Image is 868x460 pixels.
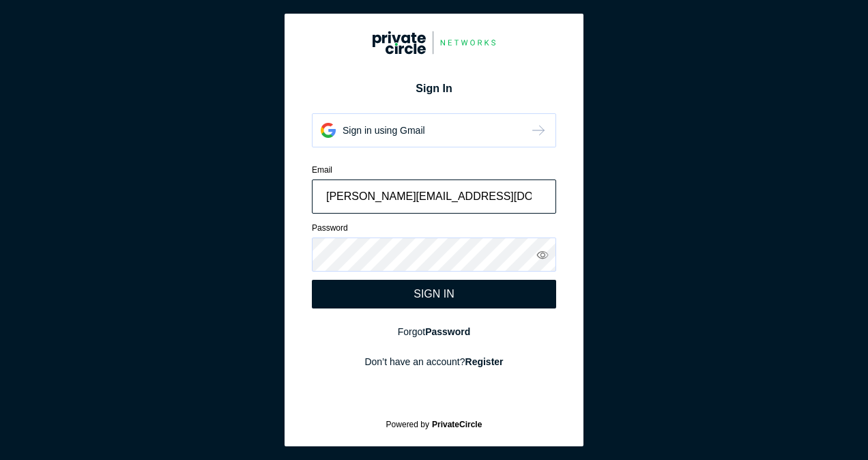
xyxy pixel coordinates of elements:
[312,164,556,176] div: Email
[312,222,556,234] div: Password
[302,420,566,429] div: Powered by
[343,124,425,137] div: Sign in using Gmail
[530,122,547,139] img: Google
[321,123,336,138] img: Google
[312,325,556,339] div: Forgot
[373,31,495,55] img: Google
[432,420,482,429] strong: PrivateCircle
[425,326,470,337] strong: Password
[312,179,556,214] input: Enter your email
[312,355,556,369] div: Don’t have an account?
[414,288,454,300] div: SIGN IN
[312,81,556,97] div: Sign In
[465,356,504,367] strong: Register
